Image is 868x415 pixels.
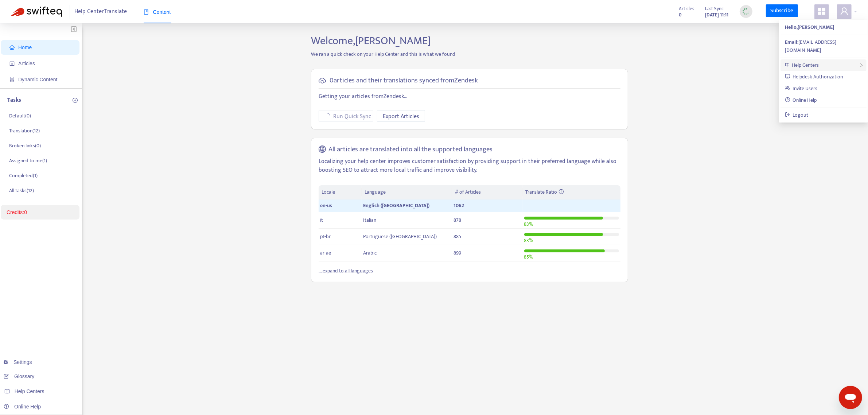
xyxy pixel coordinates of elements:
[705,11,729,19] strong: [DATE] 11:11
[454,216,461,224] span: 878
[319,77,326,84] span: cloud-sync
[4,359,32,365] a: Settings
[9,61,15,66] span: account-book
[454,201,464,210] span: 1062
[329,146,493,154] h5: All articles are translated into all the supported languages
[452,185,522,199] th: # of Articles
[319,157,620,175] p: Localizing your help center improves customer satisfaction by providing support in their preferre...
[323,112,331,120] span: loading
[363,232,437,241] span: Portuguese ([GEOGRAPHIC_DATA])
[839,386,862,409] iframe: Button to launch messaging window
[319,267,373,275] a: ... expand to all languages
[319,185,362,199] th: Locale
[785,73,843,81] a: Helpdesk Authorization
[454,249,461,257] span: 899
[319,146,326,154] span: global
[785,111,809,119] a: Logout
[9,187,34,194] p: All tasks ( 12 )
[742,7,751,16] img: sync_loading.0b5143dde30e3a21642e.gif
[363,216,376,224] span: Italian
[792,61,819,69] span: Help Centers
[4,373,34,379] a: Glossary
[7,209,27,215] a: Credits:0
[15,388,44,394] span: Help Centers
[320,232,331,241] span: pt-br
[785,38,862,54] div: [EMAIL_ADDRESS][DOMAIN_NAME]
[785,96,817,104] a: Online Help
[75,5,127,19] span: Help Center Translate
[11,7,62,17] img: Swifteq
[4,404,41,410] a: Online Help
[377,110,425,122] button: Export Articles
[311,32,431,50] span: Welcome, [PERSON_NAME]
[362,185,452,199] th: Language
[526,188,618,196] div: Translate Ratio
[705,5,724,13] span: Last Sync
[18,44,32,50] span: Home
[144,9,171,15] span: Content
[319,110,373,122] button: Run Quick Sync
[320,201,332,210] span: en-us
[9,45,15,50] span: home
[363,249,377,257] span: Arabic
[330,77,478,85] h5: 0 articles and their translations synced from Zendesk
[766,4,798,18] a: Subscribe
[320,249,331,257] span: ar-ae
[785,38,798,46] strong: Email:
[679,5,694,13] span: Articles
[319,92,620,101] p: Getting your articles from Zendesk ...
[73,98,78,103] span: plus-circle
[859,63,864,67] span: right
[9,172,38,179] p: Completed ( 1 )
[785,23,834,31] strong: Hello, [PERSON_NAME]
[9,142,41,150] p: Broken links ( 0 )
[333,112,371,121] span: Run Quick Sync
[9,127,40,135] p: Translation ( 12 )
[524,220,533,228] span: 83 %
[18,77,57,82] span: Dynamic Content
[383,112,419,121] span: Export Articles
[7,96,21,105] p: Tasks
[9,157,47,164] p: Assigned to me ( 1 )
[524,253,533,261] span: 85 %
[524,236,533,245] span: 83 %
[785,84,818,93] a: Invite Users
[18,61,35,66] span: Articles
[144,9,149,15] span: book
[817,7,826,16] span: appstore
[679,11,682,19] strong: 0
[9,77,15,82] span: container
[840,7,849,16] span: user
[454,232,461,241] span: 885
[9,112,31,120] p: Default ( 0 )
[305,50,634,58] p: We ran a quick check on your Help Center and this is what we found
[363,201,429,210] span: English ([GEOGRAPHIC_DATA])
[320,216,323,224] span: it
